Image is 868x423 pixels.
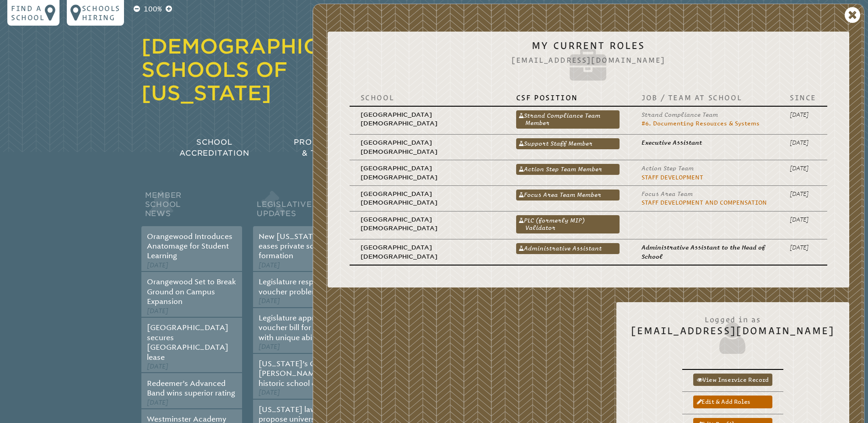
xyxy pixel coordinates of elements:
h2: My Current Roles [342,40,835,86]
a: New [US_STATE] law eases private school formation [259,232,334,260]
span: Focus Area Team [642,190,693,197]
p: Schools Hiring [82,4,120,22]
a: View inservice record [693,374,772,386]
span: [DATE] [259,297,280,305]
span: Strand Compliance Team [642,111,718,118]
span: [DATE] [147,399,168,407]
p: [GEOGRAPHIC_DATA][DEMOGRAPHIC_DATA] [361,164,494,182]
p: 100% [142,4,164,15]
p: Job / Team at School [642,93,768,102]
a: Staff Development [642,174,703,181]
a: [GEOGRAPHIC_DATA] secures [GEOGRAPHIC_DATA] lease [147,323,228,361]
span: [DATE] [259,343,280,351]
a: Redeemer’s Advanced Band wins superior rating [147,379,235,397]
p: Find a school [11,4,45,22]
p: [GEOGRAPHIC_DATA][DEMOGRAPHIC_DATA] [361,243,494,261]
p: [DATE] [790,110,816,119]
h2: Legislative Updates [253,189,354,226]
span: [DATE] [147,363,168,370]
p: [GEOGRAPHIC_DATA][DEMOGRAPHIC_DATA] [361,190,494,207]
span: School Accreditation [179,138,249,157]
a: Administrative Assistant [516,243,620,254]
span: Logged in as [631,310,835,325]
p: [DATE] [790,243,816,252]
a: [DEMOGRAPHIC_DATA] Schools of [US_STATE] [141,34,401,105]
h2: [EMAIL_ADDRESS][DOMAIN_NAME] [631,310,835,356]
p: CSF Position [516,93,620,102]
p: School [361,93,494,102]
p: [GEOGRAPHIC_DATA][DEMOGRAPHIC_DATA] [361,138,494,156]
p: [DATE] [790,164,816,173]
a: Orangewood Set to Break Ground on Campus Expansion [147,277,236,306]
p: Administrative Assistant to the Head of School [642,243,768,261]
span: Professional Development & Teacher Certification [294,138,427,157]
p: [DATE] [790,138,816,147]
a: Edit & add roles [693,396,772,408]
span: [DATE] [147,261,168,269]
p: Executive Assistant [642,138,768,147]
a: Staff Development and Compensation [642,199,767,206]
span: [DATE] [259,389,280,396]
h2: Member School News [141,189,242,226]
a: Action Step Team Member [516,164,620,175]
a: Legislature approves voucher bill for students with unique abilities [259,314,344,342]
a: #6. Documenting Resources & Systems [642,120,760,127]
a: Support Staff Member [516,138,620,149]
span: [DATE] [147,307,168,315]
p: [GEOGRAPHIC_DATA][DEMOGRAPHIC_DATA] [361,110,494,128]
a: Legislature responds to voucher problems [259,277,340,296]
a: PLC (formerly MIP) Validator [516,215,620,233]
span: Action Step Team [642,165,694,172]
span: [DATE] [259,261,280,269]
a: Focus Area Team Member [516,190,620,201]
p: [GEOGRAPHIC_DATA][DEMOGRAPHIC_DATA] [361,215,494,233]
p: Since [790,93,816,102]
a: Orangewood Introduces Anatomage for Student Learning [147,232,232,260]
a: [US_STATE]’s Governor [PERSON_NAME] signs historic school choice bill [259,359,347,388]
p: [DATE] [790,215,816,224]
a: Strand Compliance Team Member [516,110,620,129]
p: [DATE] [790,190,816,198]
